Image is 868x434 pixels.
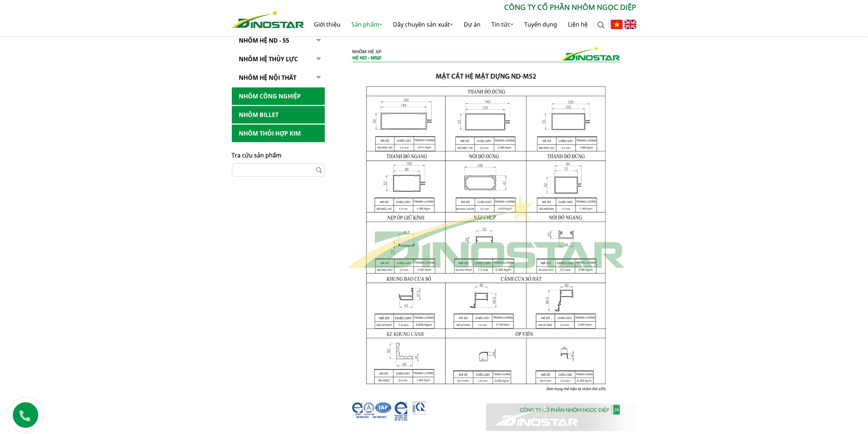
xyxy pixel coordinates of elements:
img: search [598,21,605,29]
a: Liên hệ [563,13,593,36]
span: Tra cứu sản phẩm [232,151,282,159]
a: Nhôm hệ nội thất [232,69,325,87]
a: Sản phẩm [346,13,388,36]
a: Tin tức [486,13,519,36]
a: NHÔM HỆ ND - 55 [232,32,325,50]
a: Dự án [459,13,486,36]
img: Catalog-Nhom-day-29-0539-scaled.jpg [336,32,637,431]
a: Nhôm Billet [232,106,325,124]
p: CÔNG TY CỔ PHẦN NHÔM NGỌC DIỆP [304,2,637,13]
a: Dây chuyền sản xuất [388,13,459,36]
a: Nhôm hệ thủy lực [232,50,325,68]
img: English [624,20,637,29]
a: Giới thiệu [309,13,346,36]
img: Nhôm Dinostar [232,10,304,28]
a: Nhôm Thỏi hợp kim [232,125,325,142]
a: Tuyển dụng [519,13,563,36]
img: Tiếng Việt [611,20,623,29]
a: Nhôm Công nghiệp [232,87,325,105]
